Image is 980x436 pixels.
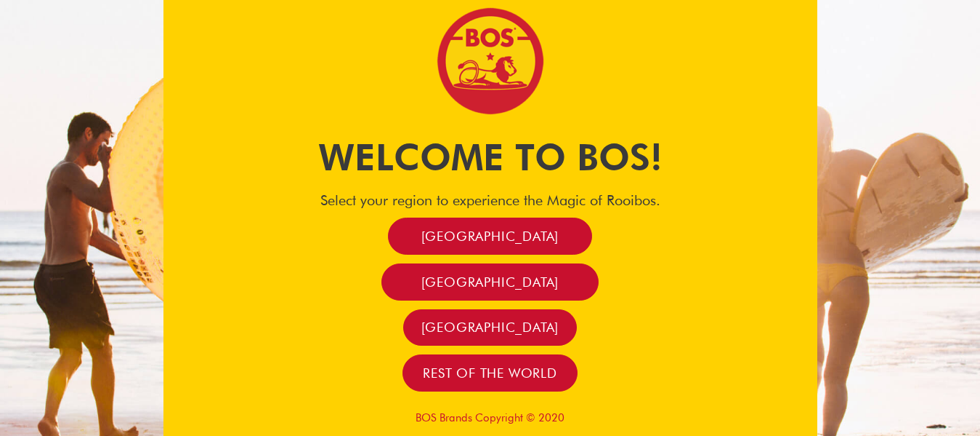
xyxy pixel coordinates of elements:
h1: Welcome to BOS! [163,132,817,183]
a: [GEOGRAPHIC_DATA] [381,263,599,301]
p: BOS Brands Copyright © 2020 [163,411,817,424]
img: Bos Brands [436,7,545,116]
a: [GEOGRAPHIC_DATA] [388,218,593,255]
a: [GEOGRAPHIC_DATA] [403,309,576,346]
span: [GEOGRAPHIC_DATA] [421,319,559,336]
h4: Select your region to experience the Magic of Rooibos. [163,191,817,209]
a: Rest of the world [402,354,578,392]
span: [GEOGRAPHIC_DATA] [421,274,559,290]
span: Rest of the world [423,365,557,381]
span: [GEOGRAPHIC_DATA] [421,228,559,245]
